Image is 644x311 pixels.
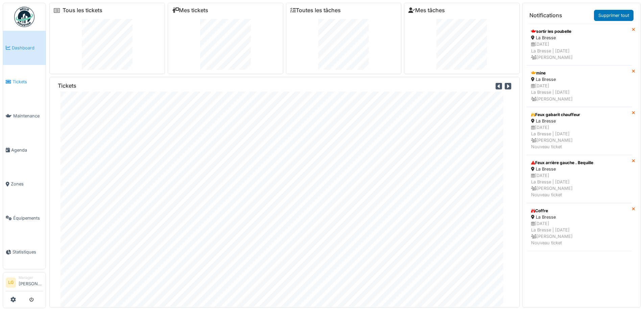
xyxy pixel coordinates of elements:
[3,201,46,235] a: Équipements
[531,124,627,150] div: [DATE] La Bresse | [DATE] [PERSON_NAME] Nouveau ticket
[531,83,627,102] div: [DATE] La Bresse | [DATE] [PERSON_NAME]
[531,28,627,35] div: sortir les poubelle
[14,7,34,27] img: Badge_color-CXgf-gQk.svg
[531,220,627,246] div: [DATE] La Bresse | [DATE] [PERSON_NAME] Nouveau ticket
[531,35,627,41] div: La Bresse
[63,7,102,14] a: Tous les tickets
[527,107,632,155] a: Feux gabarit chauffeur La Bresse [DATE]La Bresse | [DATE] [PERSON_NAME]Nouveau ticket
[529,12,562,19] h6: Notifications
[6,275,43,291] a: LG Manager[PERSON_NAME]
[11,147,43,153] span: Agenda
[531,172,627,198] div: [DATE] La Bresse | [DATE] [PERSON_NAME] Nouveau ticket
[19,275,43,290] li: [PERSON_NAME]
[6,277,16,288] li: LG
[3,235,46,269] a: Statistiques
[531,214,627,220] div: La Bresse
[531,166,627,172] div: La Bresse
[531,160,627,166] div: Feux arrière gauche . Bequille
[527,24,632,65] a: sortir les poubelle La Bresse [DATE]La Bresse | [DATE] [PERSON_NAME]
[58,83,76,89] h6: Tickets
[527,203,632,251] a: Coffre La Bresse [DATE]La Bresse | [DATE] [PERSON_NAME]Nouveau ticket
[3,99,46,133] a: Maintenance
[172,7,208,14] a: Mes tickets
[290,7,341,14] a: Toutes les tâches
[531,208,627,214] div: Coffre
[531,112,627,118] div: Feux gabarit chauffeur
[13,249,43,255] span: Statistiques
[11,181,43,187] span: Zones
[19,275,43,280] div: Manager
[13,79,43,85] span: Tickets
[3,65,46,99] a: Tickets
[3,167,46,201] a: Zones
[408,7,445,14] a: Mes tâches
[13,215,43,221] span: Équipements
[12,45,43,51] span: Dashboard
[531,41,627,61] div: [DATE] La Bresse | [DATE] [PERSON_NAME]
[13,113,43,119] span: Maintenance
[531,70,627,76] div: mine
[3,31,46,65] a: Dashboard
[594,10,634,21] a: Supprimer tout
[531,76,627,83] div: La Bresse
[531,118,627,124] div: La Bresse
[527,65,632,107] a: mine La Bresse [DATE]La Bresse | [DATE] [PERSON_NAME]
[527,155,632,203] a: Feux arrière gauche . Bequille La Bresse [DATE]La Bresse | [DATE] [PERSON_NAME]Nouveau ticket
[3,133,46,167] a: Agenda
